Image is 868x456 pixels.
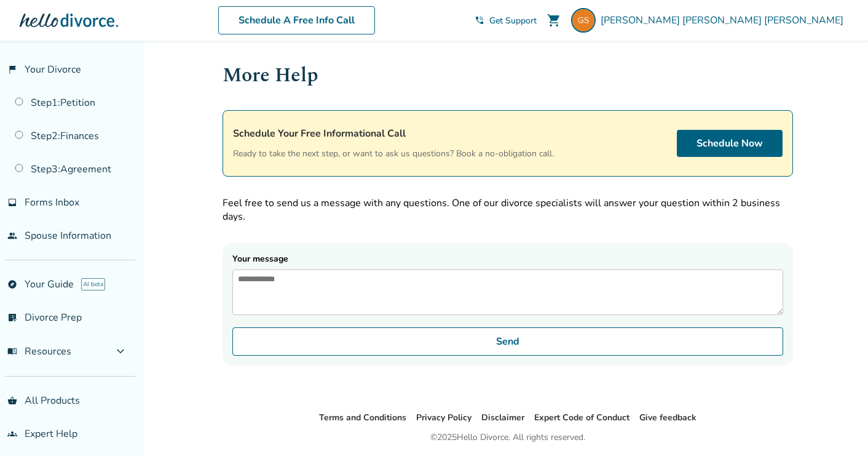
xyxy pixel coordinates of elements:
a: phone_in_talkGet Support [475,15,537,26]
span: flag_2 [7,65,17,74]
button: Send [232,327,783,356]
div: © 2025 Hello Divorce. All rights reserved. [430,430,585,445]
span: groups [7,429,17,439]
a: Schedule Now [677,130,783,157]
span: phone_in_talk [475,15,484,25]
span: Forms Inbox [25,196,79,209]
div: Ready to take the next step, or want to ask us questions? Book a no-obligation call. [233,126,554,161]
label: Your message [232,253,783,315]
span: people [7,231,17,241]
a: Expert Code of Conduct [534,412,629,423]
a: Privacy Policy [416,412,471,423]
span: shopping_basket [7,396,17,406]
span: inbox [7,198,17,207]
h1: More Help [223,60,793,90]
img: gbortolu@calpoly.edu [571,8,596,33]
a: Schedule A Free Info Call [218,6,375,34]
p: Feel free to send us a message with any questions. One of our divorce specialists will answer you... [223,196,793,223]
span: explore [7,279,17,289]
span: [PERSON_NAME] [PERSON_NAME] [PERSON_NAME] [601,14,848,27]
li: Give feedback [639,410,696,425]
textarea: Your message [232,270,783,315]
a: Terms and Conditions [319,412,406,423]
span: shopping_cart [546,13,561,28]
h4: Schedule Your Free Informational Call [233,126,554,142]
span: list_alt_check [7,313,17,322]
span: Resources [7,345,71,358]
iframe: Chat Widget [807,397,868,456]
li: Disclaimer [481,410,524,425]
span: Get Support [489,15,537,26]
span: AI beta [81,278,105,290]
span: expand_more [113,344,128,359]
span: menu_book [7,346,17,356]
